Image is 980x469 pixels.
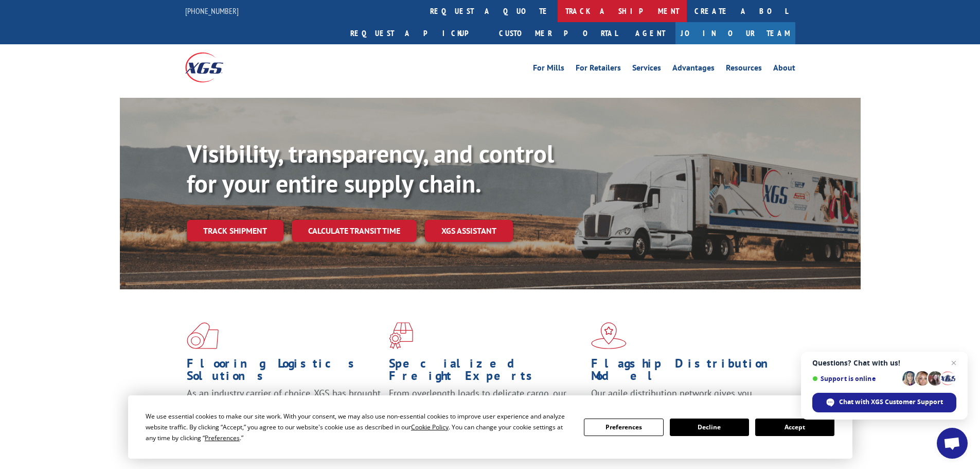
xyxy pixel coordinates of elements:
span: Chat with XGS Customer Support [839,397,943,407]
a: Services [632,64,661,75]
a: [PHONE_NUMBER] [185,6,239,16]
span: Preferences [205,433,240,442]
span: Close chat [948,357,960,369]
a: Resources [726,64,762,75]
img: xgs-icon-focused-on-flooring-red [389,322,413,349]
a: Advantages [672,64,715,75]
div: Open chat [937,428,968,459]
b: Visibility, transparency, and control for your entire supply chain. [187,137,554,199]
span: Questions? Chat with us! [812,359,956,367]
span: Our agile distribution network gives you nationwide inventory management on demand. [591,387,780,411]
span: Support is online [812,375,899,383]
span: As an industry carrier of choice, XGS has brought innovation and dedication to flooring logistics... [187,387,381,424]
img: xgs-icon-flagship-distribution-model-red [591,322,627,349]
button: Decline [670,419,749,436]
img: xgs-icon-total-supply-chain-intelligence-red [187,322,219,349]
h1: Specialized Freight Experts [389,357,583,387]
a: Agent [625,22,675,44]
p: From overlength loads to delicate cargo, our experienced staff knows the best way to move your fr... [389,387,583,433]
button: Accept [755,419,834,436]
div: We use essential cookies to make our site work. With your consent, we may also use non-essential ... [146,411,572,443]
a: Track shipment [187,220,283,241]
div: Cookie Consent Prompt [128,395,852,459]
div: Chat with XGS Customer Support [812,393,956,412]
a: Calculate transit time [292,220,417,242]
a: For Retailers [576,64,621,75]
a: Request a pickup [343,22,491,44]
a: XGS ASSISTANT [425,220,513,242]
span: Cookie Policy [411,423,449,431]
a: About [773,64,795,75]
h1: Flagship Distribution Model [591,357,786,387]
a: Customer Portal [491,22,625,44]
a: For Mills [533,64,564,75]
button: Preferences [584,419,663,436]
a: Join Our Team [675,22,795,44]
h1: Flooring Logistics Solutions [187,357,381,387]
